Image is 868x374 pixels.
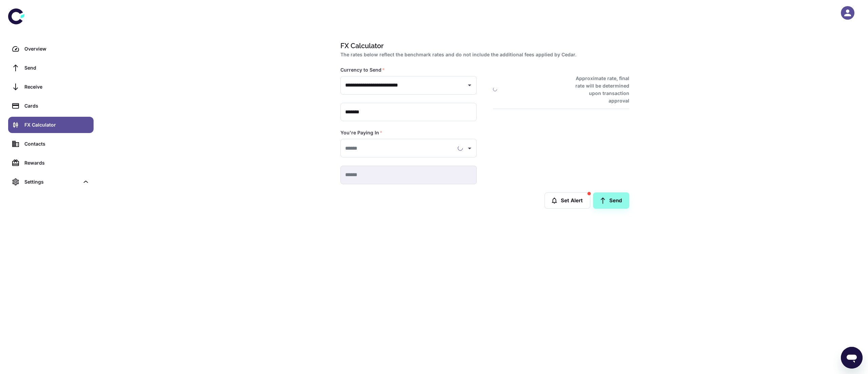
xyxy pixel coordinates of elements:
a: Rewards [8,155,94,171]
iframe: Button to launch messaging window [841,347,863,369]
label: You're Paying In [340,129,382,136]
a: Cards [8,98,94,114]
a: Overview [8,41,94,57]
div: Cards [24,102,90,110]
a: Receive [8,79,94,95]
a: FX Calculator [8,117,94,133]
a: Contacts [8,136,94,152]
button: Open [465,80,474,90]
div: Settings [24,178,79,186]
a: Send [593,192,629,209]
h1: FX Calculator [340,41,627,51]
button: Open [465,144,474,153]
div: Overview [24,45,90,53]
div: Rewards [24,159,90,167]
a: Send [8,60,94,76]
div: Receive [24,83,90,91]
div: FX Calculator [24,121,90,129]
div: Send [24,64,90,72]
button: Set Alert [545,192,590,209]
div: Contacts [24,140,90,148]
div: Settings [8,174,94,190]
h6: Approximate rate, final rate will be determined upon transaction approval [568,75,629,105]
label: Currency to Send [340,67,385,73]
